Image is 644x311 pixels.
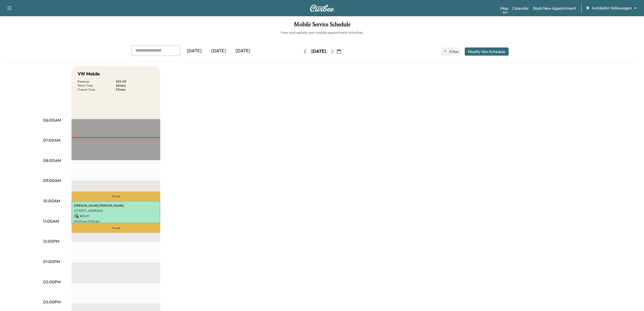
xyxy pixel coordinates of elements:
p: Travel [71,223,160,233]
p: [STREET_ADDRESS] [74,209,158,213]
p: 10:00AM [43,198,60,204]
p: $ 25.00 [116,79,154,84]
h1: Mobile Service Schedule [5,21,639,30]
p: Work Time [78,84,116,88]
p: 11:00AM [43,218,59,224]
p: Travel [71,191,160,201]
p: 08:00AM [43,157,61,163]
p: $ 25.00 [74,214,158,218]
div: [DATE] [231,45,255,57]
p: 09:00AM [43,177,61,184]
p: 12:00PM [43,238,59,244]
p: 01:00PM [43,258,60,265]
p: 03:00PM [43,299,61,305]
p: 65 mins [116,84,154,88]
p: 06:00AM [43,117,61,123]
div: [DATE] [206,45,231,57]
div: Beta [503,10,508,14]
span: Filter [449,48,458,55]
h6: View and update your mobile appointment schedule. [5,30,639,35]
p: Transit Time [78,88,116,92]
button: Modify Van Schedule [465,47,509,56]
p: 02:00PM [43,279,61,285]
p: [PERSON_NAME] [PERSON_NAME] [74,204,158,208]
div: [DATE] [182,45,206,57]
a: Book New Appointment [533,5,576,11]
img: Curbee Logo [310,5,334,12]
p: 07:00AM [43,137,60,143]
p: 10:00 am - 11:05 am [74,219,158,223]
p: Revenue [78,79,116,84]
div: [DATE] [311,48,326,55]
a: MapBeta [500,5,508,11]
button: Filter [441,47,461,56]
a: Calendar [512,5,529,11]
p: 57 mins [116,88,154,92]
h5: VW Mobile [78,70,100,77]
span: Autobahn Volkswagen [592,5,632,11]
